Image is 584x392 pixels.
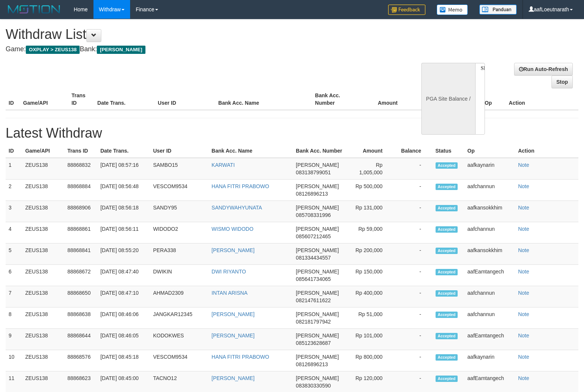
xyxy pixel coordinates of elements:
td: Rp 800,000 [348,350,394,371]
a: Stop [551,76,573,88]
a: [PERSON_NAME] [212,247,255,253]
span: [PERSON_NAME] [296,162,339,168]
a: Note [518,205,529,211]
td: 1 [6,158,22,180]
img: Button%20Memo.svg [437,4,468,15]
td: 7 [6,286,22,307]
td: 88868841 [64,244,97,265]
td: ZEUS138 [22,158,64,180]
td: VESCOM9534 [150,350,208,371]
a: INTAN ARISNA [212,290,248,296]
span: Accepted [436,162,458,169]
td: 3 [6,201,22,222]
td: - [394,307,432,329]
td: KODOKWES [150,329,208,350]
span: [PERSON_NAME] [296,183,339,189]
a: [PERSON_NAME] [212,375,255,381]
span: 081334434557 [296,255,331,261]
td: [DATE] 08:57:16 [97,158,150,180]
a: Note [518,183,529,189]
a: DWI RIYANTO [212,269,246,275]
td: SAMBO15 [150,158,208,180]
th: User ID [155,89,215,110]
span: [PERSON_NAME] [97,46,145,54]
a: KARWATI [212,162,235,168]
span: [PERSON_NAME] [296,205,339,211]
span: 083138799051 [296,169,331,175]
span: 085123628687 [296,340,331,346]
td: Rp 1,005,000 [348,158,394,180]
td: Rp 59,000 [348,222,394,244]
td: Rp 131,000 [348,201,394,222]
h4: Game: Bank: [6,46,382,53]
td: [DATE] 08:45:18 [97,350,150,371]
th: Bank Acc. Name [209,144,293,158]
a: [PERSON_NAME] [212,311,255,317]
td: Rp 150,000 [348,265,394,286]
span: 082181797942 [296,319,331,325]
span: Accepted [436,184,458,190]
span: 08126896213 [296,191,328,197]
a: HANA FITRI PRABOWO [212,354,269,360]
span: 083830330590 [296,383,331,389]
th: Amount [348,144,394,158]
td: ZEUS138 [22,201,64,222]
span: Accepted [436,333,458,339]
td: aafchannun [464,286,515,307]
a: Note [518,354,529,360]
span: 085708331996 [296,212,331,218]
span: [PERSON_NAME] [296,290,339,296]
a: SANDYWAHYUNATA [212,205,262,211]
td: [DATE] 08:55:20 [97,244,150,265]
td: Rp 400,000 [348,286,394,307]
td: ZEUS138 [22,286,64,307]
a: [PERSON_NAME] [212,333,255,339]
td: ZEUS138 [22,350,64,371]
th: Bank Acc. Number [312,89,360,110]
img: MOTION_logo.png [6,4,62,15]
a: Note [518,269,529,275]
td: 88868650 [64,286,97,307]
a: Note [518,375,529,381]
span: [PERSON_NAME] [296,226,339,232]
span: Accepted [436,376,458,382]
div: PGA Site Balance / [421,63,475,135]
a: Run Auto-Refresh [514,63,573,76]
th: Date Trans. [94,89,155,110]
th: Game/API [22,144,64,158]
td: WIDODO2 [150,222,208,244]
td: 88868576 [64,350,97,371]
td: JANGKAR12345 [150,307,208,329]
td: 10 [6,350,22,371]
th: Date Trans. [97,144,150,158]
th: Status [433,144,465,158]
th: Trans ID [64,144,97,158]
td: aafEamtangech [464,265,515,286]
img: Feedback.jpg [388,4,425,15]
th: Balance [394,144,432,158]
th: Action [515,144,578,158]
td: PERA338 [150,244,208,265]
span: Accepted [436,226,458,233]
span: [PERSON_NAME] [296,247,339,253]
h1: Withdraw List [6,27,382,42]
td: aafkaynarin [464,350,515,371]
td: - [394,329,432,350]
span: 085607212465 [296,233,331,239]
td: [DATE] 08:47:40 [97,265,150,286]
span: Accepted [436,290,458,297]
td: ZEUS138 [22,180,64,201]
span: OXPLAY > ZEUS138 [26,46,80,54]
th: ID [6,89,20,110]
th: Bank Acc. Name [215,89,312,110]
th: Op [482,89,506,110]
td: 5 [6,244,22,265]
td: aafkansokkhim [464,201,515,222]
td: - [394,201,432,222]
td: aafchannun [464,222,515,244]
span: Accepted [436,354,458,361]
td: 88868638 [64,307,97,329]
td: DWIKIN [150,265,208,286]
td: - [394,158,432,180]
td: AHMAD2309 [150,286,208,307]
